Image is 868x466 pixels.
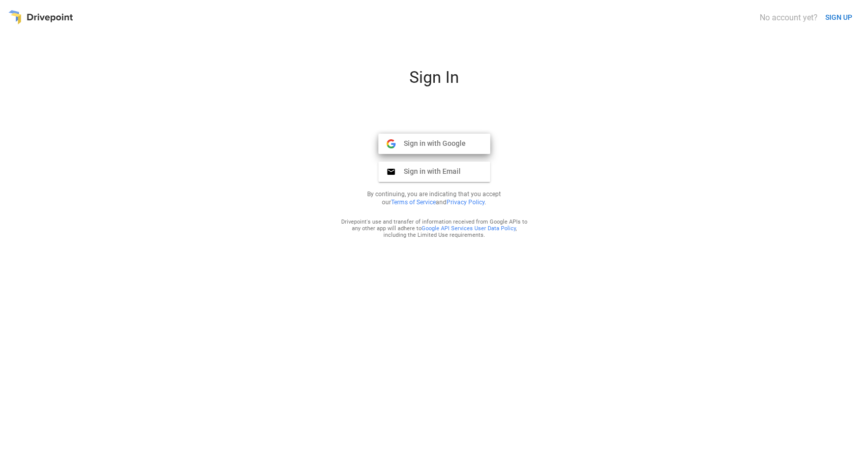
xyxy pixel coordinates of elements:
[760,13,818,22] div: No account yet?
[396,139,466,148] span: Sign in with Google
[391,199,436,206] a: Terms of Service
[821,8,856,27] button: SIGN UP
[422,225,516,232] a: Google API Services User Data Policy
[312,68,556,95] div: Sign In
[378,162,490,182] button: Sign in with Email
[396,167,461,176] span: Sign in with Email
[341,219,528,238] div: Drivepoint's use and transfer of information received from Google APIs to any other app will adhe...
[355,190,514,206] p: By continuing, you are indicating that you accept our and .
[378,134,490,154] button: Sign in with Google
[446,199,485,206] a: Privacy Policy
